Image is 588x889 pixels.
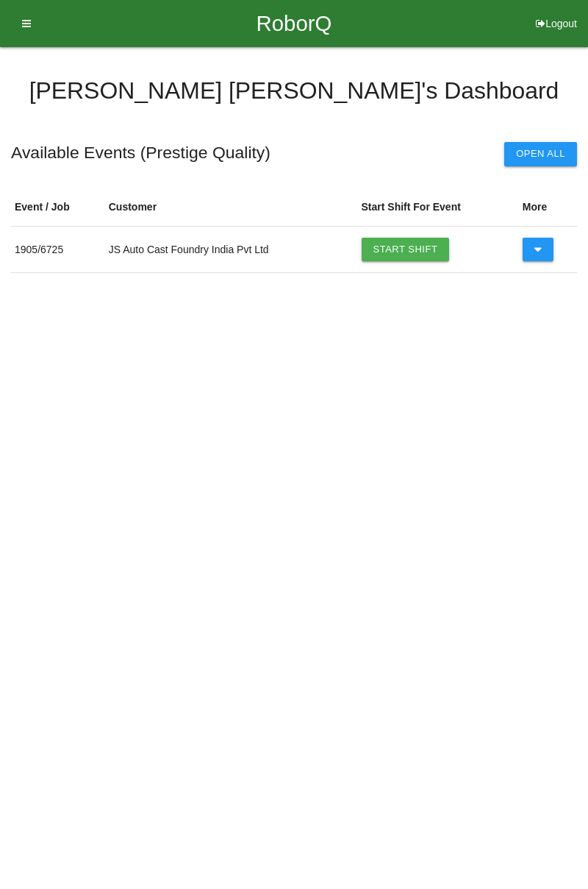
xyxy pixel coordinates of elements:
[504,142,577,166] button: Open All
[11,188,105,227] th: Event / Job
[358,188,519,227] th: Start Shift For Event
[11,144,270,162] h5: Available Events ( Prestige Quality )
[11,78,577,104] h4: [PERSON_NAME] [PERSON_NAME] 's Dashboard
[105,226,358,272] td: JS Auto Cast Foundry India Pvt Ltd
[105,188,358,227] th: Customer
[11,226,105,272] td: 1905 / 6725
[362,238,450,261] a: Start Shift
[519,188,577,227] th: More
